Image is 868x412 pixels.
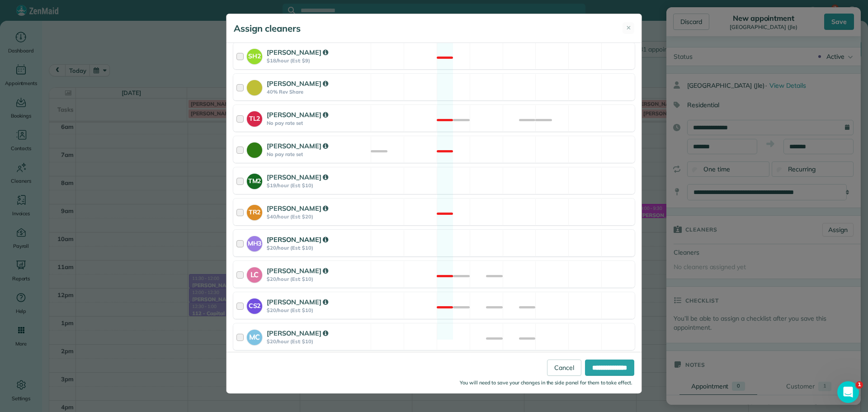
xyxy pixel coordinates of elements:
strong: SH2 [247,49,262,61]
strong: [PERSON_NAME] [267,48,328,57]
strong: No pay rate set [267,120,368,126]
strong: [PERSON_NAME] [267,329,328,337]
strong: $20/hour (Est: $10) [267,245,368,251]
strong: $19/hour (Est: $10) [267,182,368,189]
iframe: Intercom live chat [837,381,859,403]
strong: [PERSON_NAME] [267,204,328,213]
strong: $40/hour (Est: $20) [267,213,368,220]
strong: [PERSON_NAME] [267,142,328,150]
strong: LC [247,267,262,280]
strong: No pay rate set [267,151,368,157]
strong: TR2 [247,205,262,217]
h5: Assign cleaners [234,22,301,35]
strong: MC [247,330,262,343]
strong: 40% Rev Share [267,89,368,95]
strong: MH3 [247,236,262,248]
strong: TM2 [247,174,262,186]
strong: [PERSON_NAME] [267,298,328,306]
strong: [PERSON_NAME] [267,173,328,181]
span: ✕ [626,24,631,33]
a: Cancel [547,360,581,376]
strong: $20/hour (Est: $10) [267,307,368,313]
strong: $20/hour (Est: $10) [267,338,368,345]
small: You will need to save your changes in the side panel for them to take effect. [460,379,632,386]
strong: $18/hour (Est: $9) [267,57,368,64]
strong: TL2 [247,111,262,123]
span: 1 [856,381,863,388]
strong: [PERSON_NAME] [267,110,328,119]
strong: CS2 [247,298,262,311]
strong: [PERSON_NAME] [267,266,328,275]
strong: $20/hour (Est: $10) [267,276,368,282]
strong: [PERSON_NAME] [267,235,328,244]
strong: [PERSON_NAME] [267,79,328,88]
